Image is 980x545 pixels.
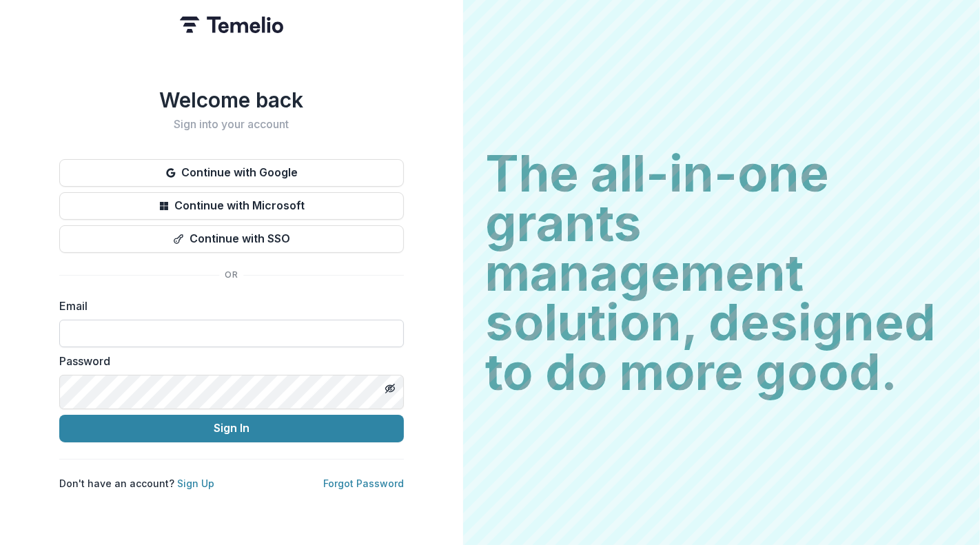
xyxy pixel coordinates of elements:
[379,378,401,400] button: Toggle password visibility
[180,17,283,33] img: Temelio
[59,353,396,369] label: Password
[59,298,396,314] label: Email
[59,415,404,442] button: Sign In
[59,192,404,220] button: Continue with Microsoft
[59,476,214,491] p: Don't have an account?
[59,159,404,187] button: Continue with Google
[59,88,404,112] h1: Welcome back
[59,118,404,131] h2: Sign into your account
[323,477,404,489] a: Forgot Password
[177,477,214,489] a: Sign Up
[59,225,404,253] button: Continue with SSO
